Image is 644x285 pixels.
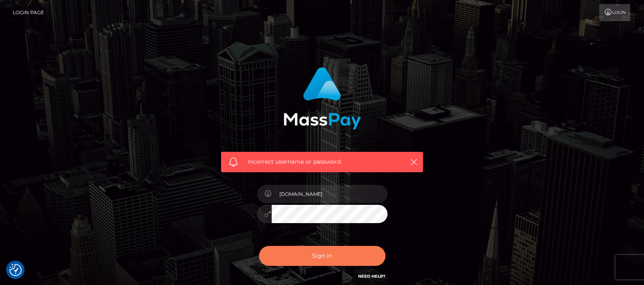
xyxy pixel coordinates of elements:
[283,67,361,129] img: MassPay Login
[358,274,385,279] a: Need Help?
[248,158,396,166] span: Incorrect username or password.
[13,4,44,21] a: Login Page
[272,185,387,203] input: Username...
[259,246,385,266] button: Sign in
[9,264,22,276] img: Revisit consent button
[599,4,630,21] a: Login
[9,264,22,276] button: Consent Preferences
